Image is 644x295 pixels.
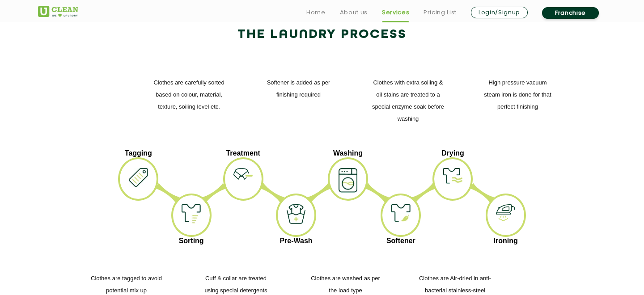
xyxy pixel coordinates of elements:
p: Clothes with extra soiling & oil stains are treated to a special enzyme soak before washing [371,76,445,125]
p: Pre-Wash [276,237,316,245]
a: Pricing List [424,7,457,18]
img: washing_11zon.webp [339,168,357,193]
a: Services [382,7,409,18]
img: UClean Laundry and Dry Cleaning [38,6,78,17]
img: connect_2.png [155,183,180,203]
p: Ironing [486,237,526,245]
img: connect_1.png [411,183,436,203]
img: ironing.png [496,204,515,221]
img: sorting_11zon.webp [182,204,200,223]
img: softener_11zon.webp [391,204,410,222]
p: Sorting [171,237,212,245]
p: Drying [432,149,473,157]
p: Softener is added as per finishing required [262,76,335,101]
a: Login/Signup [471,7,528,18]
h2: The Laundry Process [45,27,599,42]
p: Clothes are carefully sorted based on colour, material, texture, soiling level etc. [152,76,226,113]
img: pre_wash_11zon.webp [287,204,305,224]
img: Tagging_11zon.webp [129,168,148,187]
img: connect_2.png [469,183,494,203]
a: Franchise [542,7,599,19]
p: High pressure vacuum steam iron is done for that perfect finishing [481,76,555,113]
img: connect_1.png [306,183,332,203]
a: Home [306,7,326,18]
img: cuff_collar_11zon.webp [233,168,252,179]
img: connect_1.png [201,183,227,203]
p: Tagging [118,149,158,157]
img: connect_2.png [364,183,389,203]
p: Softener [381,237,421,245]
a: About us [340,7,368,18]
img: drying_11zon.webp [443,168,462,184]
p: Treatment [223,149,263,157]
img: connect_2.png [259,183,284,203]
p: Washing [328,149,368,157]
